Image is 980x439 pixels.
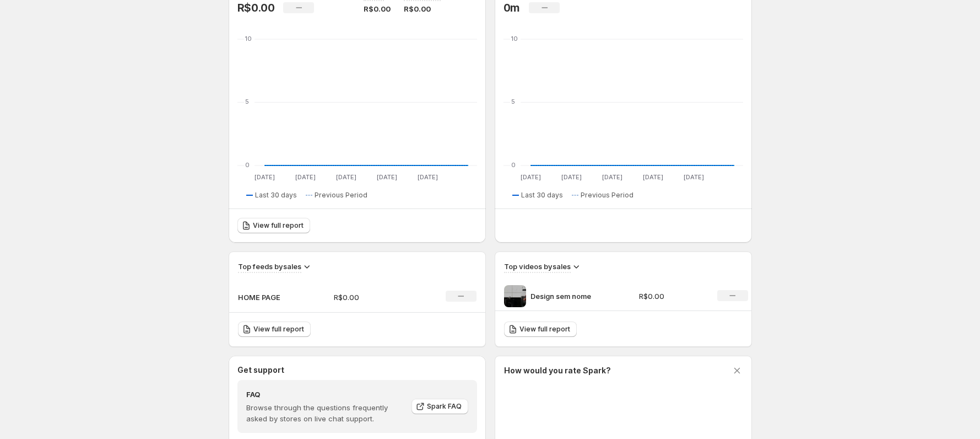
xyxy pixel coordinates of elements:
text: 10 [511,35,518,42]
p: 0m [503,1,521,14]
p: R$0.00 [639,291,704,302]
text: [DATE] [417,173,437,181]
span: Spark FAQ [427,402,462,411]
span: View full report [253,325,304,334]
h3: Top feeds by sales [238,261,301,272]
p: Design sem nome [530,291,613,302]
span: View full report [253,221,304,230]
text: 10 [245,35,252,42]
text: [DATE] [642,173,663,181]
p: R$0.00 [404,3,441,14]
a: View full report [237,218,310,233]
text: [DATE] [335,173,356,181]
p: HOME PAGE [238,292,293,303]
span: View full report [519,325,570,334]
p: R$0.00 [364,3,391,14]
span: Last 30 days [255,191,297,200]
p: Browse through the questions frequently asked by stores on live chat support. [246,402,404,424]
p: R$0.00 [237,1,275,14]
img: Design sem nome [504,285,526,307]
h4: FAQ [246,389,404,400]
text: [DATE] [602,173,622,181]
a: Spark FAQ [412,399,468,414]
text: 5 [511,98,515,105]
text: [DATE] [376,173,397,181]
a: View full report [504,322,577,337]
text: 5 [245,98,249,105]
text: [DATE] [683,173,703,181]
text: [DATE] [254,173,274,181]
h3: How would you rate Spark? [504,365,611,376]
h3: Get support [237,365,284,376]
text: 0 [511,161,516,169]
text: [DATE] [295,173,315,181]
a: View full report [238,322,311,337]
text: [DATE] [520,173,540,181]
text: [DATE] [561,173,581,181]
span: Previous Period [581,191,634,200]
span: Last 30 days [521,191,563,200]
span: Previous Period [315,191,367,200]
p: R$0.00 [334,292,412,303]
h3: Top videos by sales [504,261,571,272]
text: 0 [245,161,250,169]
